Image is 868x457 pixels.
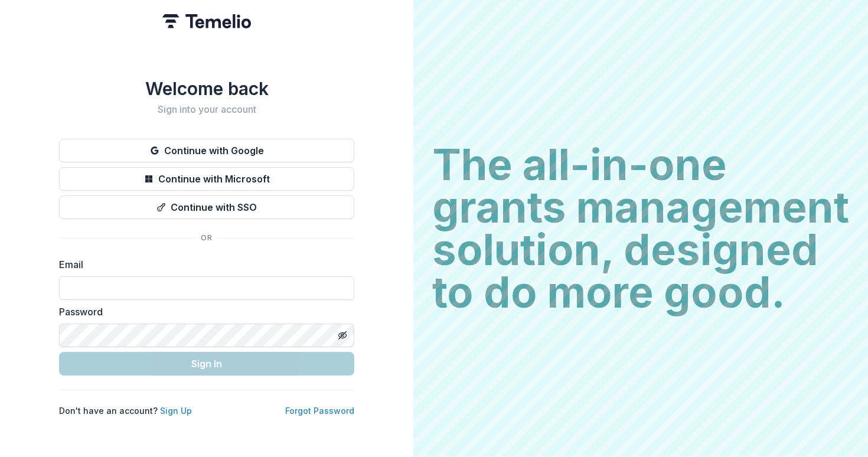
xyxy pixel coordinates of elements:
[59,139,354,162] button: Continue with Google
[59,167,354,191] button: Continue with Microsoft
[59,305,347,319] label: Password
[333,326,352,345] button: Toggle password visibility
[59,257,347,272] label: Email
[59,78,354,99] h1: Welcome back
[285,406,354,416] a: Forgot Password
[160,406,192,416] a: Sign Up
[59,104,354,115] h2: Sign into your account
[59,195,354,219] button: Continue with SSO
[59,404,192,417] p: Don't have an account?
[59,352,354,376] button: Sign In
[162,14,251,28] img: Temelio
